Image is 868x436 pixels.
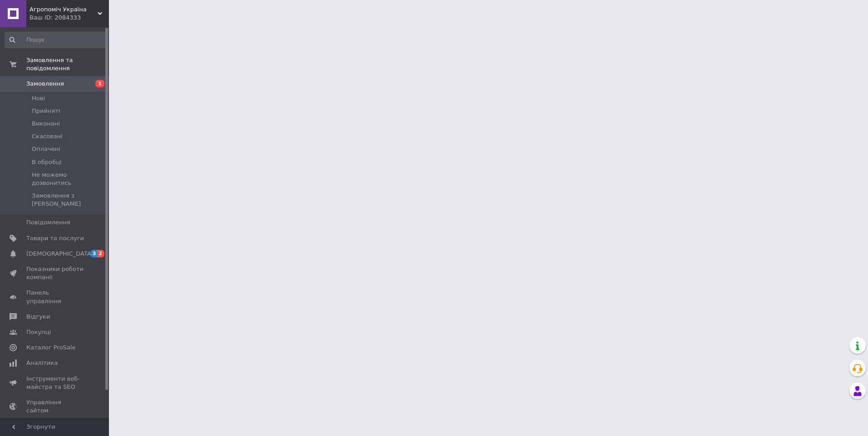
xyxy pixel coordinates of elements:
[32,192,106,208] span: Замовлення з [PERSON_NAME]
[95,80,104,87] span: 1
[32,158,62,166] span: В обробці
[26,289,84,305] span: Панель управління
[26,375,84,391] span: Інструменти веб-майстра та SEO
[26,328,51,336] span: Покупці
[32,171,106,187] span: Не можемо дозвонитись
[32,145,60,153] span: Оплачені
[30,14,109,22] div: Ваш ID: 2084333
[26,218,70,227] span: Повідомлення
[26,80,64,88] span: Замовлення
[90,250,98,257] span: 3
[32,132,63,140] span: Скасовані
[26,56,109,73] span: Замовлення та повідомлення
[26,344,75,352] span: Каталог ProSale
[30,5,98,14] span: Агропоміч Україна
[32,94,45,102] span: Нові
[26,250,94,258] span: [DEMOGRAPHIC_DATA]
[5,32,107,48] input: Пошук
[26,398,84,415] span: Управління сайтом
[26,313,50,321] span: Відгуки
[26,265,84,281] span: Показники роботи компанії
[26,359,58,367] span: Аналітика
[97,250,104,257] span: 2
[32,120,60,128] span: Виконані
[26,234,84,242] span: Товари та послуги
[32,107,60,115] span: Прийняті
